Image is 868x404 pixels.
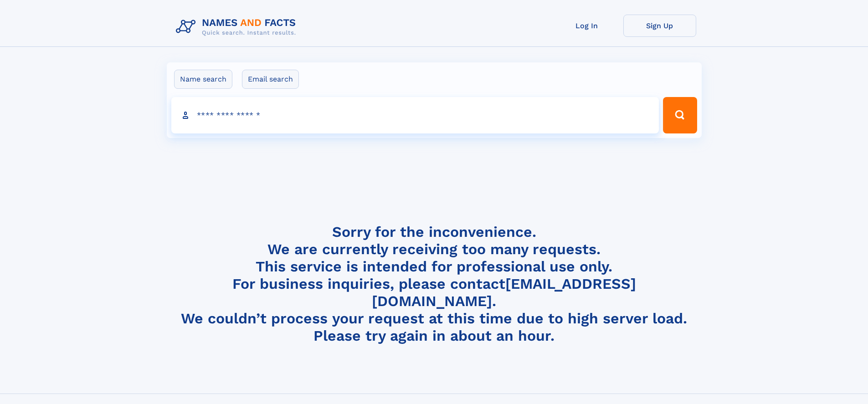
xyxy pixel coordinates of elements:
[623,15,696,37] a: Sign Up
[242,70,299,89] label: Email search
[172,223,696,345] h4: Sorry for the inconvenience. We are currently receiving too many requests. This service is intend...
[174,70,232,89] label: Name search
[372,275,636,310] a: [EMAIL_ADDRESS][DOMAIN_NAME]
[550,15,623,37] a: Log In
[171,97,659,133] input: search input
[663,97,697,133] button: Search Button
[172,15,303,39] img: Logo Names and Facts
